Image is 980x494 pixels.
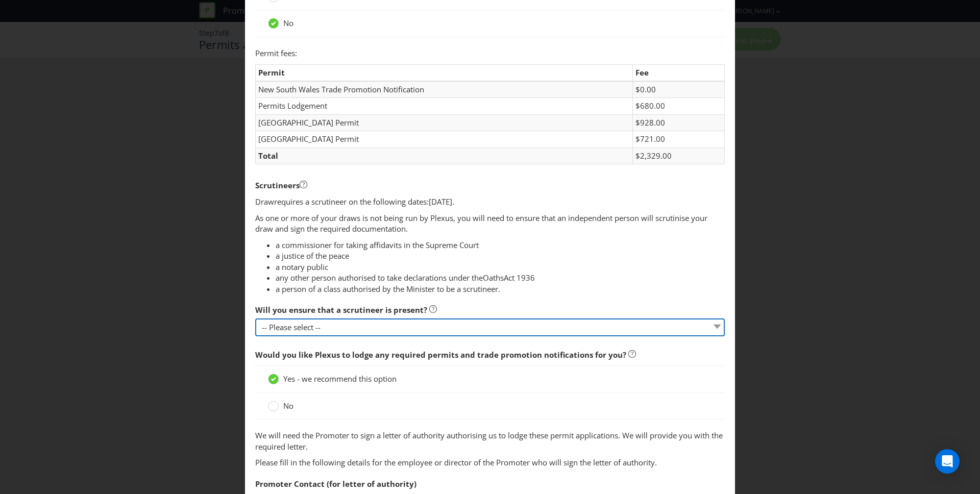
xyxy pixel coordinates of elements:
[276,284,725,294] li: a person of a class authorised by the Minister to be a scrutineer.
[935,449,960,474] div: Open Intercom Messenger
[632,131,724,147] td: $721.00
[255,479,416,489] span: Promoter Contact (for letter of authority)
[255,305,427,315] span: Will you ensure that a scrutineer is present?
[256,98,633,114] td: Permits Lodgement
[283,18,293,28] span: No
[256,114,633,131] td: [GEOGRAPHIC_DATA] Permit
[632,64,724,81] td: Fee
[276,262,725,273] li: a notary public
[283,374,397,384] span: Yes - we recommend this option
[504,273,535,283] span: Act 1936
[429,196,452,207] span: [DATE]
[255,48,725,59] p: Permit fees:
[274,196,429,207] span: requires a scrutineer on the following dates:
[255,457,725,468] p: Please fill in the following details for the employee or director of the Promoter who will sign t...
[255,180,300,190] span: Scrutineers
[452,196,454,207] span: .
[255,430,725,452] p: We will need the Promoter to sign a letter of authority authorising us to lodge these permit appl...
[632,98,724,114] td: $680.00
[255,213,725,235] p: As one or more of your draws is not being run by Plexus, you will need to ensure that an independ...
[258,151,278,161] strong: Total
[255,350,626,360] span: Would you like Plexus to lodge any required permits and trade promotion notifications for you?
[276,273,483,283] span: any other person authorised to take declarations under the
[483,273,504,283] span: Oaths
[276,251,725,261] li: a justice of the peace
[256,81,633,98] td: New South Wales Trade Promotion Notification
[632,114,724,131] td: $928.00
[255,196,274,207] span: Draw
[632,81,724,98] td: $0.00
[632,147,724,164] td: $2,329.00
[283,401,293,411] span: No
[276,240,725,251] li: a commissioner for taking affidavits in the Supreme Court
[256,131,633,147] td: [GEOGRAPHIC_DATA] Permit
[256,64,633,81] td: Permit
